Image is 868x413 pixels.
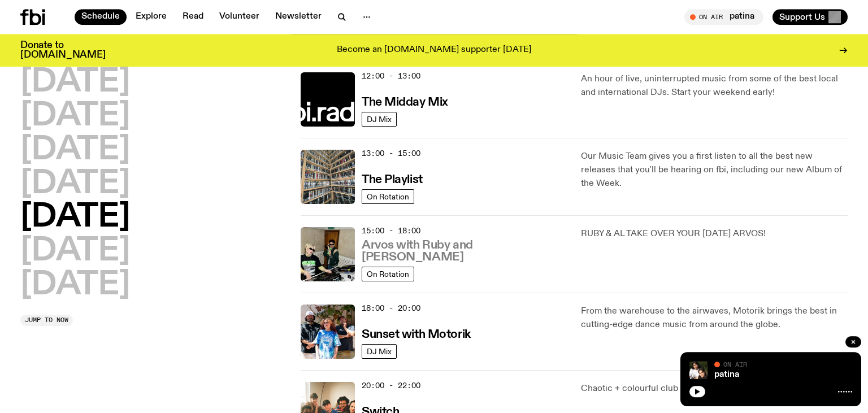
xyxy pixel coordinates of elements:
[362,327,471,341] a: Sunset with Motorik
[337,45,531,55] p: Become an [DOMAIN_NAME] supporter [DATE]
[268,9,328,25] a: Newsletter
[20,134,130,166] button: [DATE]
[362,240,567,263] h3: Arvos with Ruby and [PERSON_NAME]
[723,360,747,368] span: On Air
[362,172,423,186] a: The Playlist
[362,380,420,391] span: 20:00 - 22:00
[20,236,130,267] button: [DATE]
[581,305,848,332] p: From the warehouse to the airwaves, Motorik brings the best in cutting-edge dance music from arou...
[20,101,130,132] button: [DATE]
[301,150,355,204] img: A corner shot of the fbi music library
[362,94,448,108] a: The Midday Mix
[362,303,420,314] span: 18:00 - 20:00
[212,9,266,25] a: Volunteer
[362,225,420,236] span: 15:00 - 18:00
[684,9,763,25] button: On Airpatina
[129,9,173,25] a: Explore
[75,9,127,25] a: Schedule
[362,267,414,281] a: On Rotation
[362,71,420,81] span: 12:00 - 13:00
[714,370,739,379] a: patina
[581,72,848,99] p: An hour of live, uninterrupted music from some of the best local and international DJs. Start you...
[362,344,397,359] a: DJ Mix
[362,97,448,108] h3: The Midday Mix
[367,269,409,278] span: On Rotation
[362,329,471,341] h3: Sunset with Motorik
[367,115,392,123] span: DJ Mix
[772,9,848,25] button: Support Us
[362,148,420,159] span: 13:00 - 15:00
[362,237,567,263] a: Arvos with Ruby and [PERSON_NAME]
[25,317,68,323] span: Jump to now
[20,202,130,233] button: [DATE]
[581,150,848,190] p: Our Music Team gives you a first listen to all the best new releases that you'll be hearing on fb...
[176,9,210,25] a: Read
[20,41,106,60] h3: Donate to [DOMAIN_NAME]
[301,305,355,359] img: Andrew, Reenie, and Pat stand in a row, smiling at the camera, in dappled light with a vine leafe...
[20,67,130,98] button: [DATE]
[362,174,423,186] h3: The Playlist
[301,227,355,281] img: Ruby wears a Collarbones t shirt and pretends to play the DJ decks, Al sings into a pringles can....
[20,168,130,200] button: [DATE]
[581,382,848,395] p: Chaotic + colourful club music
[20,315,73,326] button: Jump to now
[367,347,392,355] span: DJ Mix
[362,112,397,127] a: DJ Mix
[581,227,848,241] p: RUBY & AL TAKE OVER YOUR [DATE] ARVOS!
[779,12,825,22] span: Support Us
[367,192,409,201] span: On Rotation
[20,269,130,301] button: [DATE]
[362,189,414,204] a: On Rotation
